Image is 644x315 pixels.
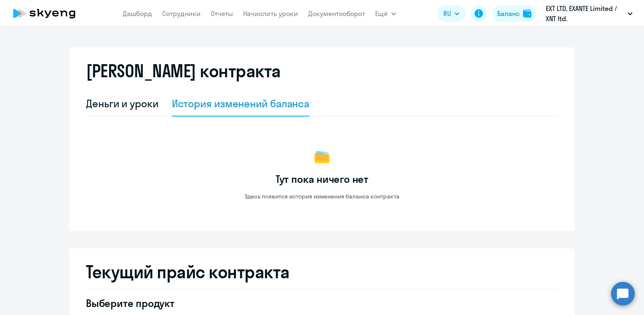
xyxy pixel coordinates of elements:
[243,9,298,18] a: Начислить уроки
[123,9,152,18] a: Дашборд
[492,5,537,22] button: Балансbalance
[211,9,233,18] a: Отчеты
[244,193,400,200] p: Здесь появится история изменения баланса контракта
[546,3,624,24] p: EXT LTD, ‎EXANTE Limited / XNT ltd.
[375,5,396,22] button: Ещё
[308,9,365,18] a: Документооборот
[86,61,281,81] h2: [PERSON_NAME] контракта
[437,5,465,22] button: RU
[86,296,319,310] h4: Выберите продукт
[497,8,520,19] div: Баланс
[542,3,637,24] button: EXT LTD, ‎EXANTE Limited / XNT ltd.
[86,262,558,282] h2: Текущий прайс контракта
[375,8,388,19] span: Ещё
[162,9,201,18] a: Сотрудники
[443,8,451,19] span: RU
[172,97,310,110] div: История изменений баланса
[312,147,332,167] img: no-data
[276,172,368,186] h3: Тут пока ничего нет
[86,97,158,110] div: Деньги и уроки
[523,9,531,18] img: balance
